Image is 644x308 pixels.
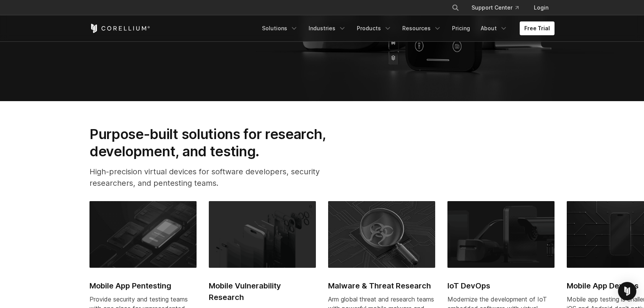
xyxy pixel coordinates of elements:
a: Corellium Home [89,24,150,33]
h2: Mobile App Pentesting [89,280,197,292]
a: Free Trial [520,21,555,35]
h2: Mobile Vulnerability Research [209,280,316,303]
a: Solutions [257,21,302,35]
img: Malware & Threat Research [328,201,435,268]
img: Mobile Vulnerability Research [209,201,316,268]
div: Navigation Menu [442,1,555,15]
a: Industries [304,21,351,35]
h2: IoT DevOps [447,280,555,292]
img: IoT DevOps [447,201,555,268]
img: Mobile App Pentesting [89,201,197,268]
a: Login [528,1,555,15]
div: Open Intercom Messenger [618,282,636,300]
p: High-precision virtual devices for software developers, security researchers, and pentesting teams. [89,166,350,189]
a: Pricing [447,21,475,35]
a: Products [352,21,396,35]
a: Support Center [465,1,525,15]
button: Search [449,1,462,15]
div: Navigation Menu [257,21,555,35]
h2: Malware & Threat Research [328,280,435,292]
h2: Purpose-built solutions for research, development, and testing. [89,126,350,160]
a: Resources [398,21,446,35]
a: About [476,21,512,35]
